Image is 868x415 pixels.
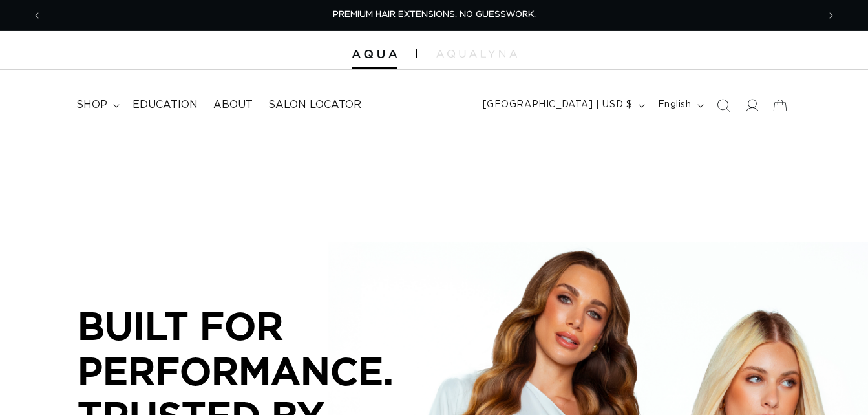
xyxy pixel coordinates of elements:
summary: shop [69,90,125,120]
button: Next announcement [817,3,845,28]
span: About [213,98,253,112]
a: Education [125,90,206,120]
span: [GEOGRAPHIC_DATA] | USD $ [483,98,633,112]
img: Aqua Hair Extensions [352,50,397,59]
button: English [650,93,709,118]
span: shop [76,98,107,112]
button: Previous announcement [23,3,51,28]
span: English [658,98,692,112]
a: About [206,90,260,120]
span: Education [132,98,198,112]
a: Salon Locator [260,90,369,120]
button: [GEOGRAPHIC_DATA] | USD $ [475,93,650,118]
span: PREMIUM HAIR EXTENSIONS. NO GUESSWORK. [333,10,536,19]
img: aqualyna.com [436,50,517,58]
span: Salon Locator [268,98,361,112]
summary: Search [709,91,737,120]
